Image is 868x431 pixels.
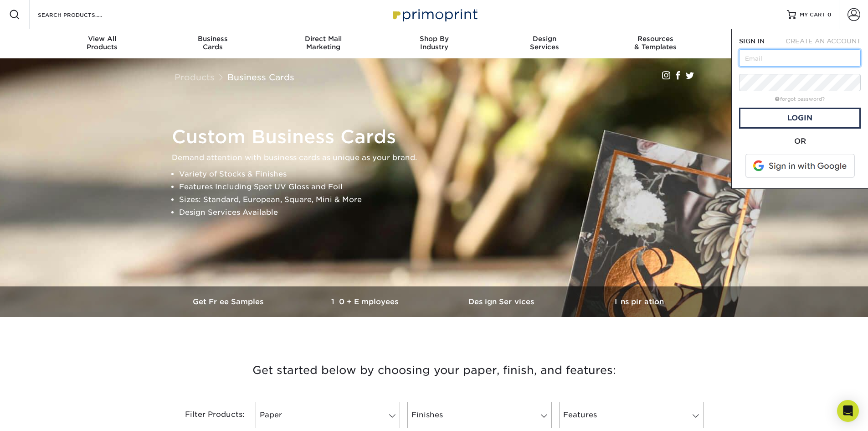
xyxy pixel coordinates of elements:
input: SEARCH PRODUCTS..... [37,9,126,20]
div: Filter Products: [161,402,252,428]
a: Get Free Samples [161,286,298,317]
li: Sizes: Standard, European, Square, Mini & More [179,193,705,206]
a: forgot password? [775,96,825,102]
span: MY CART [800,11,826,19]
div: Cards [157,35,268,51]
h3: Get started below by choosing your paper, finish, and features: [168,350,701,391]
a: DesignServices [489,29,600,58]
img: Primoprint [389,5,480,24]
span: CREATE AN ACCOUNT [786,37,861,45]
span: Design [489,35,600,43]
a: Login [739,108,861,129]
a: Design Services [434,286,571,317]
a: Inspiration [571,286,708,317]
h1: Custom Business Cards [172,126,705,148]
span: Shop By [379,35,489,43]
span: Resources [600,35,711,43]
div: Marketing [268,35,379,51]
span: Business [157,35,268,43]
span: Contact [711,35,822,43]
a: BusinessCards [157,29,268,58]
a: Finishes [407,402,552,428]
a: View AllProducts [47,29,158,58]
h3: Get Free Samples [161,297,298,306]
h3: Inspiration [571,297,708,306]
a: Contact& Support [711,29,822,58]
div: OR [739,136,861,147]
h3: 10+ Employees [298,297,434,306]
a: Resources& Templates [600,29,711,58]
span: 0 [827,11,832,18]
span: SIGN IN [739,37,765,45]
span: Direct Mail [268,35,379,43]
li: Features Including Spot UV Gloss and Foil [179,181,705,193]
a: Paper [256,402,400,428]
input: Email [739,49,861,67]
a: Features [559,402,704,428]
a: Products [175,72,215,82]
li: Design Services Available [179,206,705,219]
p: Demand attention with business cards as unique as your brand. [172,151,705,164]
a: Direct MailMarketing [268,29,379,58]
a: Business Cards [227,72,294,82]
a: Shop ByIndustry [379,29,489,58]
div: Services [489,35,600,51]
h3: Design Services [434,297,571,306]
div: & Support [711,35,822,51]
span: View All [47,35,158,43]
div: Products [47,35,158,51]
div: Open Intercom Messenger [837,400,859,422]
div: & Templates [600,35,711,51]
a: 10+ Employees [298,286,434,317]
li: Variety of Stocks & Finishes [179,168,705,181]
iframe: Google Customer Reviews [2,403,77,428]
div: Industry [379,35,489,51]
